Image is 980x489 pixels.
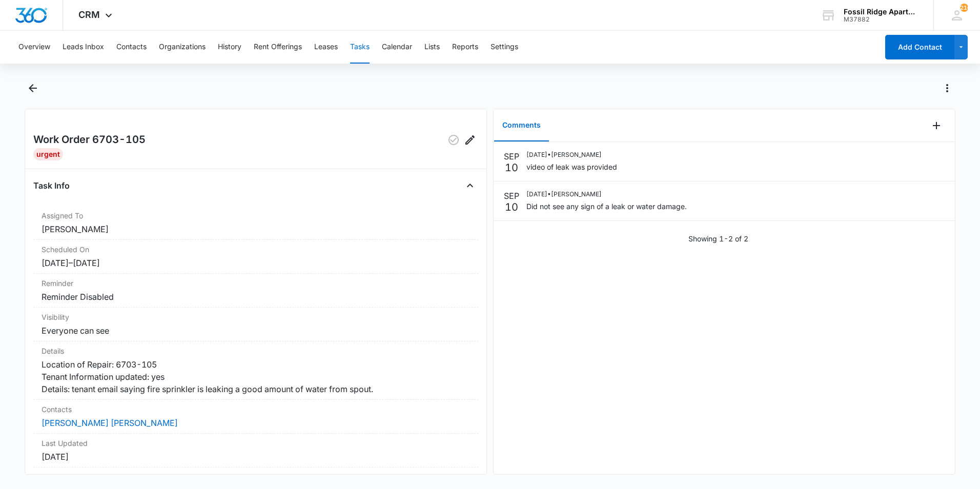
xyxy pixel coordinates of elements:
[960,4,968,12] div: notifications count
[42,324,470,337] dd: Everyone can see
[42,223,470,235] dd: [PERSON_NAME]
[462,177,478,194] button: Close
[63,31,104,64] button: Leads Inbox
[844,16,918,23] div: account id
[42,345,470,356] dt: Details
[42,404,470,415] dt: Contacts
[491,31,518,64] button: Settings
[844,8,918,16] div: account name
[350,31,370,64] button: Tasks
[462,132,478,148] button: Edit
[939,80,955,96] button: Actions
[33,179,70,192] h4: Task Info
[526,190,687,199] p: [DATE] • [PERSON_NAME]
[42,418,178,428] a: [PERSON_NAME] [PERSON_NAME]
[116,31,147,64] button: Contacts
[452,31,478,64] button: Reports
[42,438,470,449] dt: Last Updated
[218,31,241,64] button: History
[33,274,478,308] div: ReminderReminder Disabled
[42,472,470,482] dt: Created On
[42,312,470,322] dt: Visibility
[42,451,470,463] dd: [DATE]
[960,4,968,12] span: 216
[505,202,518,212] p: 10
[33,341,478,400] div: DetailsLocation of Repair: 6703-105 Tenant Information updated: yes Details: tenant email saying ...
[382,31,412,64] button: Calendar
[505,162,518,173] p: 10
[504,150,519,162] p: SEP
[33,132,146,148] h2: Work Order 6703-105
[78,9,100,20] span: CRM
[254,31,302,64] button: Rent Offerings
[494,110,549,141] button: Comments
[33,434,478,467] div: Last Updated[DATE]
[42,244,470,255] dt: Scheduled On
[526,201,687,212] p: Did not see any sign of a leak or water damage.
[928,117,945,134] button: Add Comment
[42,358,470,395] dd: Location of Repair: 6703-105 Tenant Information updated: yes Details: tenant email saying fire sp...
[314,31,338,64] button: Leases
[18,31,50,64] button: Overview
[33,240,478,274] div: Scheduled On[DATE]–[DATE]
[688,233,748,244] p: Showing 1-2 of 2
[526,150,617,159] p: [DATE] • [PERSON_NAME]
[33,206,478,240] div: Assigned To[PERSON_NAME]
[25,80,40,96] button: Back
[42,291,470,303] dd: Reminder Disabled
[33,400,478,434] div: Contacts[PERSON_NAME] [PERSON_NAME]
[885,35,954,59] button: Add Contact
[33,308,478,341] div: VisibilityEveryone can see
[526,161,617,172] p: video of leak was provided
[42,257,470,269] dd: [DATE] – [DATE]
[159,31,206,64] button: Organizations
[424,31,440,64] button: Lists
[33,148,63,160] div: Urgent
[42,210,470,221] dt: Assigned To
[504,190,519,202] p: SEP
[42,278,470,289] dt: Reminder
